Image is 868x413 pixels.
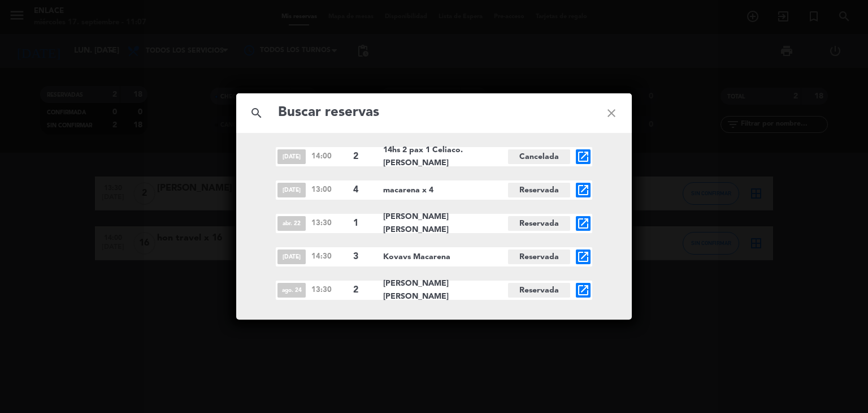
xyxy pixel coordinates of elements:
i: open_in_new [576,283,590,297]
span: Reservada [508,249,570,264]
span: [DATE] [277,249,306,264]
span: [PERSON_NAME] [PERSON_NAME] [383,277,508,303]
i: open_in_new [576,217,590,230]
span: 4 [353,183,374,197]
span: 2 [353,149,374,164]
span: 1 [353,216,374,231]
span: 13:00 [311,184,348,196]
span: Reservada [508,283,570,298]
span: 3 [353,249,374,264]
span: abr. 22 [277,216,306,231]
span: Reservada [508,216,570,231]
span: macarena x 4 [383,184,508,197]
span: 14:30 [311,251,348,263]
span: Kovavs Macarena [383,251,508,264]
span: Reservada [508,183,570,197]
i: search [236,93,277,134]
span: 2 [353,283,374,298]
input: Buscar reservas [277,101,591,124]
span: [PERSON_NAME] [PERSON_NAME] [383,210,508,236]
i: open_in_new [576,250,590,264]
span: 14hs 2 pax 1 Celiaco. [PERSON_NAME] [383,144,508,170]
span: [DATE] [277,183,306,197]
span: Cancelada [508,149,570,164]
span: [DATE] [277,149,306,164]
span: 13:30 [311,284,348,296]
span: 13:30 [311,217,348,229]
span: ago. 24 [277,283,306,298]
i: open_in_new [576,150,590,164]
span: 14:00 [311,150,348,162]
i: close [591,93,632,134]
i: open_in_new [576,183,590,197]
